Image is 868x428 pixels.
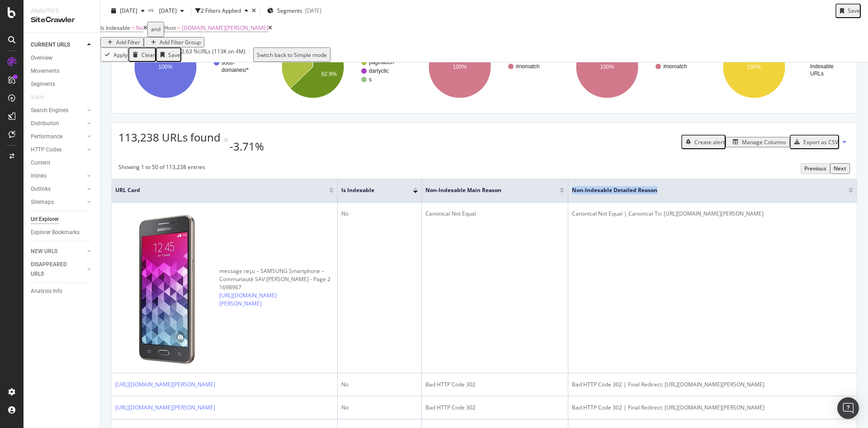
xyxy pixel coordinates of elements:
span: 2025 May. 30th [120,7,137,14]
span: = [177,24,180,32]
div: DISAPPEARED URLS [31,260,76,279]
div: Apply [113,51,127,59]
a: Explorer Bookmarks [31,228,94,237]
img: logo_orange.svg [14,14,22,22]
div: Export as CSV [803,138,838,146]
button: Switch back to Simple mode [253,47,330,62]
button: Apply [100,47,128,62]
span: Non-Indexable Detailed Reason [572,186,835,194]
span: Segments [277,7,302,14]
a: Performance [31,132,85,141]
div: Segments [31,80,55,89]
a: DISAPPEARED URLS [31,260,85,279]
div: Performance [31,132,62,141]
a: HTTP Codes [31,145,85,155]
a: Search Engines [31,106,85,115]
a: [URL][DOMAIN_NAME][PERSON_NAME] [219,292,287,308]
text: Indexable [810,63,834,70]
div: NEW URLS [31,247,57,256]
div: Explorer Bookmarks [31,228,80,237]
div: A chart. [707,28,850,106]
img: Equal [224,139,228,141]
div: times [252,8,256,14]
div: 2.63 % URLs ( 113K on 4M ) [181,47,245,62]
div: Analytics [31,7,93,15]
div: Search Engines [31,106,68,115]
text: 37.1% [289,57,304,63]
text: #nomatch [516,63,540,70]
div: Add Filter [116,38,140,46]
div: Bad HTTP Code 302 | Final Redirect: [URL][DOMAIN_NAME][PERSON_NAME] [572,404,853,412]
div: Next [834,165,846,172]
button: Segments[DATE] [264,4,325,18]
text: 100% [600,64,614,70]
div: Open Intercom Messenger [837,397,859,419]
text: sous- [222,60,235,66]
div: Bad HTTP Code 302 [425,404,564,412]
a: CURRENT URLS [31,40,85,50]
button: [DATE] [156,4,188,18]
div: No [341,210,418,218]
button: Add Filter [100,37,144,47]
span: Is Indexable [100,24,130,32]
a: Inlinks [31,171,85,181]
div: Analysis Info [31,287,62,296]
div: Visits [31,93,44,102]
span: 113,238 URLs found [118,130,221,145]
img: website_grey.svg [14,24,22,31]
text: domaines/* [222,67,249,73]
a: Analysis Info [31,287,94,296]
text: dartyclic [369,68,389,74]
button: Next [830,163,850,174]
text: pagination [369,59,394,66]
svg: A chart. [413,28,556,106]
div: Bad HTTP Code 302 | Final Redirect: [URL][DOMAIN_NAME][PERSON_NAME] [572,381,853,389]
div: No [341,381,418,389]
button: Save [835,4,861,18]
div: Mots-clés [114,53,137,59]
div: Url Explorer [31,215,59,224]
button: Create alert [681,135,726,149]
div: No [341,404,418,412]
svg: A chart. [118,28,261,106]
div: Create alert [694,138,725,146]
div: Overview [31,53,52,63]
div: [DATE] [305,7,321,14]
span: = [132,24,135,32]
text: 100% [747,64,761,70]
div: Movements [31,66,59,76]
div: A chart. [266,28,409,106]
button: Export as CSV [790,135,839,149]
div: Outlinks [31,184,51,194]
svg: A chart. [560,28,703,106]
div: Sitemaps [31,198,54,207]
div: v 4.0.25 [25,14,44,22]
div: Manage Columns [742,138,786,146]
a: Segments [31,80,94,89]
img: main image [115,210,219,366]
button: Manage Columns [726,137,790,147]
a: Overview [31,53,94,63]
span: Non-Indexable Main Reason [425,186,546,194]
text: 62.9% [321,71,336,77]
a: [URL][DOMAIN_NAME][PERSON_NAME] [115,404,215,412]
text: s [369,76,372,83]
div: CURRENT URLS [31,40,70,50]
div: and [151,23,160,36]
span: vs [148,6,156,14]
span: [DOMAIN_NAME][PERSON_NAME] [182,24,268,32]
div: Canonical Not Equal | Canonical To: [URL][DOMAIN_NAME][PERSON_NAME] [572,210,853,218]
a: Content [31,158,94,168]
div: Add Filter Group [160,38,201,46]
div: Save [848,7,860,14]
div: SiteCrawler [31,15,93,25]
div: Canonical Not Equal [425,210,564,218]
img: tab_domain_overview_orange.svg [38,52,45,60]
div: -3.71% [230,139,264,154]
div: HTTP Codes [31,145,61,155]
button: and [147,22,164,37]
div: message reçu – SAMSUNG Smartphone – Communauté SAV [PERSON_NAME] - Page 2 1698967 [219,267,334,292]
button: Clear [128,47,156,62]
